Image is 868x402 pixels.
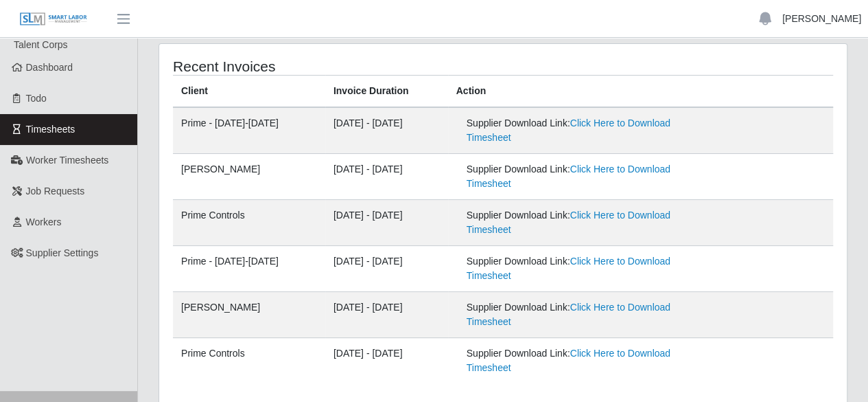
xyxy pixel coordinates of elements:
span: Timesheets [26,124,75,135]
th: Action [448,76,833,108]
td: [DATE] - [DATE] [325,107,448,154]
div: Supplier Download Link: [467,208,692,237]
div: Supplier Download Link: [467,300,692,329]
td: Prime - [DATE]-[DATE] [173,246,325,292]
span: Todo [26,93,47,104]
td: [DATE] - [DATE] [325,200,448,246]
th: Invoice Duration [325,76,448,108]
span: Job Requests [26,186,85,197]
div: Supplier Download Link: [467,162,692,191]
span: Worker Timesheets [26,155,108,166]
td: [DATE] - [DATE] [325,338,448,384]
h4: Recent Invoices [173,58,436,75]
div: Supplier Download Link: [467,346,692,375]
td: [PERSON_NAME] [173,154,325,200]
td: [DATE] - [DATE] [325,154,448,200]
span: Dashboard [26,62,73,73]
a: [PERSON_NAME] [782,12,861,26]
td: [PERSON_NAME] [173,292,325,338]
td: Prime Controls [173,338,325,384]
td: Prime Controls [173,200,325,246]
td: [DATE] - [DATE] [325,246,448,292]
div: Supplier Download Link: [467,254,692,283]
th: Client [173,76,325,108]
td: [DATE] - [DATE] [325,292,448,338]
td: Prime - [DATE]-[DATE] [173,107,325,154]
span: Supplier Settings [26,247,99,258]
div: Supplier Download Link: [467,116,692,145]
span: Workers [26,216,62,227]
span: Talent Corps [14,39,68,50]
img: SLM Logo [19,12,88,27]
